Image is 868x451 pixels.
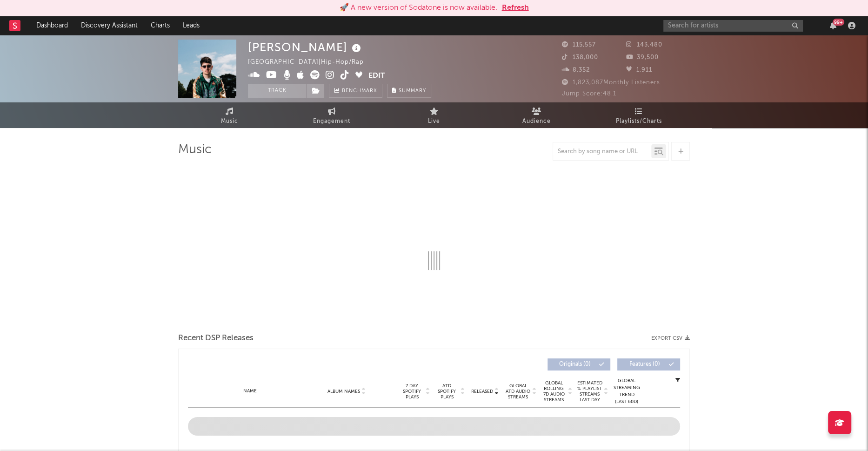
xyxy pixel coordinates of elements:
button: Edit [368,70,385,82]
a: Charts [144,16,176,35]
button: Originals(0) [548,358,610,370]
a: Engagement [280,102,383,128]
span: Global ATD Audio Streams [505,383,531,400]
span: 1,823,087 Monthly Listeners [562,80,660,86]
span: Released [471,389,493,394]
span: Estimated % Playlist Streams Last Day [577,380,602,403]
a: Audience [485,102,588,128]
a: Dashboard [30,16,74,35]
button: Export CSV [651,336,690,341]
button: Summary [387,84,431,98]
span: Global Rolling 7D Audio Streams [541,380,567,403]
div: [GEOGRAPHIC_DATA] | Hip-Hop/Rap [248,57,374,68]
a: Live [383,102,485,128]
div: Global Streaming Trend (Last 60D) [613,377,641,405]
a: Playlists/Charts [588,102,690,128]
span: 7 Day Spotify Plays [400,383,424,400]
a: Leads [176,16,206,35]
span: Jump Score: 48.1 [562,91,616,97]
span: Engagement [313,116,350,127]
div: 🚀 A new version of Sodatone is now available. [340,2,497,13]
div: [PERSON_NAME] [248,40,363,55]
span: Live [428,116,440,127]
span: Audience [522,116,551,127]
span: 138,000 [562,54,598,61]
span: 39,500 [626,54,659,61]
div: Name [207,388,294,395]
button: 99+ [830,22,836,29]
span: Summary [399,88,426,94]
span: 1,911 [626,67,652,73]
a: Benchmark [329,84,382,98]
span: ATD Spotify Plays [434,383,459,400]
button: Refresh [502,2,529,13]
span: Playlists/Charts [616,116,662,127]
button: Track [248,84,306,98]
span: Originals ( 0 ) [554,362,596,367]
span: 8,352 [562,67,590,73]
span: Benchmark [342,86,377,97]
input: Search by song name or URL [553,148,651,155]
span: Music [221,116,238,127]
div: 99 + [833,19,844,26]
a: Music [178,102,280,128]
span: 115,557 [562,42,596,48]
span: 143,480 [626,42,662,48]
span: Features ( 0 ) [623,362,666,367]
button: Features(0) [617,358,680,370]
a: Discovery Assistant [74,16,144,35]
input: Search for artists [663,20,803,32]
span: Recent DSP Releases [178,333,254,344]
span: Album Names [327,389,360,394]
